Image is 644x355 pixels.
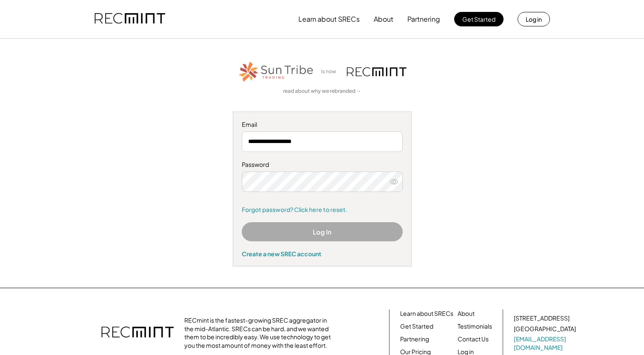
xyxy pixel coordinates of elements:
a: Get Started [400,322,433,331]
button: Learn about SRECs [298,11,360,28]
img: recmint-logotype%403x.png [347,67,406,76]
a: Forgot password? Click here to reset. [242,206,403,214]
button: Get Started [454,12,504,26]
a: Learn about SRECs [400,309,453,318]
a: Contact Us [458,335,489,344]
div: Password [242,160,403,169]
div: RECmint is the fastest-growing SREC aggregator in the mid-Atlantic. SRECs can be hard, and we wan... [184,316,335,349]
button: Partnering [407,11,440,28]
img: recmint-logotype%403x.png [101,318,174,348]
img: STT_Horizontal_Logo%2B-%2BColor.png [238,60,315,83]
div: Email [242,120,403,129]
div: [STREET_ADDRESS] [514,314,570,323]
a: [EMAIL_ADDRESS][DOMAIN_NAME] [514,335,578,352]
img: recmint-logotype%403x.png [94,5,165,34]
a: Testimonials [458,322,492,331]
a: read about why we rebranded → [283,88,361,95]
button: Log In [242,222,403,241]
div: Create a new SREC account [242,250,403,258]
button: Log in [518,12,550,26]
div: [GEOGRAPHIC_DATA] [514,325,576,333]
div: is now [319,68,343,75]
a: About [458,309,475,318]
a: Partnering [400,335,429,344]
button: About [374,11,393,28]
